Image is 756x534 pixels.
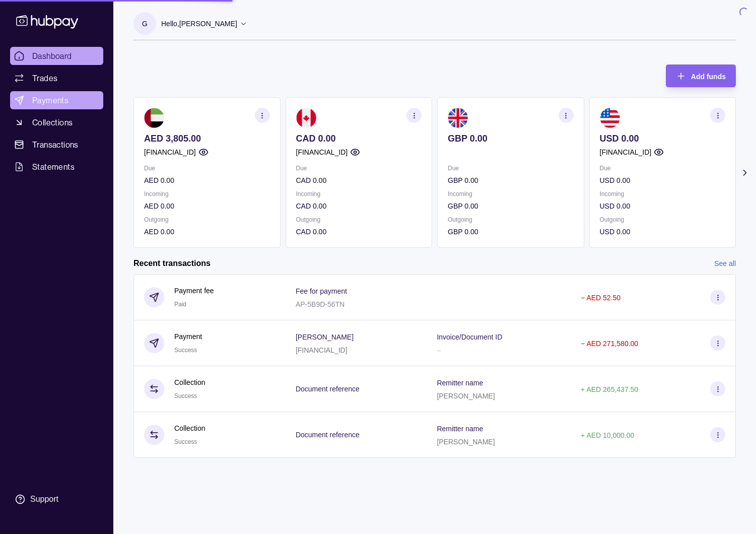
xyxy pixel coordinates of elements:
p: USD 0.00 [600,201,726,212]
p: [FINANCIAL_ID] [296,346,348,354]
p: [FINANCIAL_ID] [296,147,348,158]
p: AED 0.00 [144,175,270,186]
p: GBP 0.00 [448,226,574,237]
p: GBP 0.00 [448,201,574,212]
p: Due [600,163,726,174]
a: Statements [10,158,103,176]
p: Due [448,163,574,174]
a: See all [714,258,736,269]
p: AED 0.00 [144,226,270,237]
p: Collection [174,377,205,388]
p: + AED 265,437.50 [581,385,638,393]
h2: Recent transactions [133,258,211,269]
img: ae [144,108,164,128]
span: Success [174,392,197,399]
a: Support [10,489,103,510]
p: CAD 0.00 [296,226,422,237]
p: Payment fee [174,285,214,296]
p: [FINANCIAL_ID] [600,147,652,158]
span: Transactions [32,139,79,151]
p: GBP 0.00 [448,175,574,186]
p: [PERSON_NAME] [437,392,495,400]
p: Due [296,163,422,174]
a: Dashboard [10,47,103,65]
img: us [600,108,620,128]
button: Add funds [666,64,736,87]
p: [FINANCIAL_ID] [144,147,196,158]
p: Remitter name [437,425,483,433]
p: CAD 0.00 [296,175,422,186]
p: USD 0.00 [600,175,726,186]
span: Dashboard [32,50,72,62]
span: Payments [32,94,68,106]
p: [PERSON_NAME] [437,438,495,446]
p: AP-5B9D-56TN [296,300,345,308]
p: Collection [174,423,205,434]
p: Fee for payment [296,287,347,295]
p: Incoming [144,188,270,199]
p: − AED 271,580.00 [581,340,638,348]
p: Outgoing [144,214,270,225]
span: Add funds [691,73,726,81]
p: Remitter name [437,379,483,387]
p: + AED 10,000.00 [581,431,634,439]
p: USD 0.00 [600,133,726,144]
span: Trades [32,72,57,84]
span: Paid [174,301,186,308]
div: Support [30,494,58,505]
img: gb [448,108,468,128]
span: Success [174,438,197,445]
p: Document reference [296,431,360,439]
p: CAD 0.00 [296,201,422,212]
p: Incoming [448,188,574,199]
p: [PERSON_NAME] [296,333,354,341]
a: Collections [10,113,103,131]
span: Collections [32,116,73,128]
a: Payments [10,91,103,109]
p: Outgoing [600,214,726,225]
p: – [437,346,441,354]
p: Outgoing [448,214,574,225]
a: Transactions [10,136,103,154]
p: Due [144,163,270,174]
p: Hello, [PERSON_NAME] [161,18,237,29]
span: Success [174,347,197,354]
p: USD 0.00 [600,226,726,237]
p: Incoming [296,188,422,199]
p: Invoice/Document ID [437,333,502,341]
a: Trades [10,69,103,87]
p: Payment [174,331,202,342]
p: GBP 0.00 [448,133,574,144]
span: Statements [32,161,75,173]
img: ca [296,108,316,128]
p: Incoming [600,188,726,199]
p: − AED 52.50 [581,294,621,302]
p: Outgoing [296,214,422,225]
p: CAD 0.00 [296,133,422,144]
p: AED 3,805.00 [144,133,270,144]
p: AED 0.00 [144,201,270,212]
p: Document reference [296,385,360,393]
p: G [142,18,148,29]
